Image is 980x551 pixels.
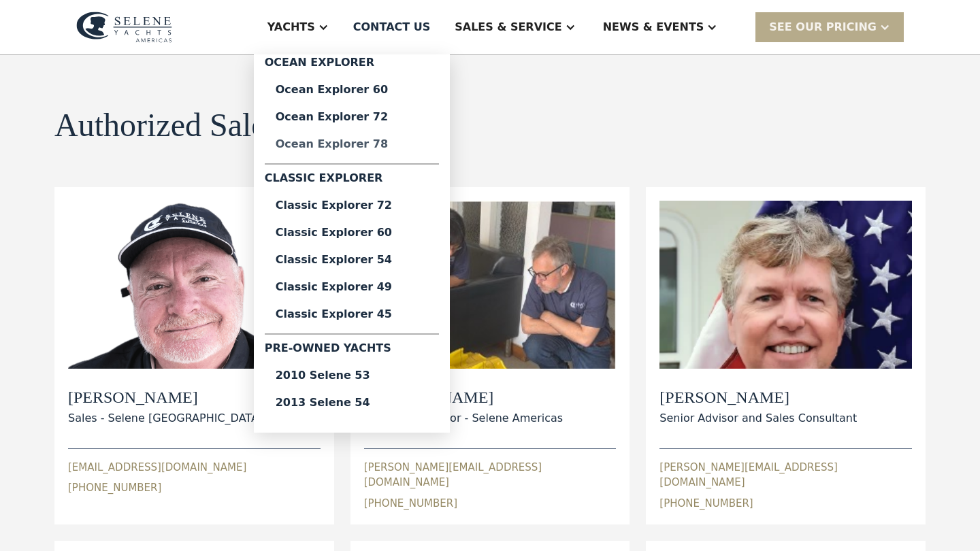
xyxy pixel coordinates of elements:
[265,76,439,103] a: Ocean Explorer 60
[659,388,857,407] h2: [PERSON_NAME]
[276,282,428,293] div: Classic Explorer 49
[659,410,857,427] div: Senior Advisor and Sales Consultant
[364,388,563,407] h2: [PERSON_NAME]
[603,19,704,35] div: News & EVENTS
[276,200,428,211] div: Classic Explorer 72
[364,460,617,490] div: [PERSON_NAME][EMAIL_ADDRESS][DOMAIN_NAME]
[76,12,172,43] img: logo
[54,107,278,144] h1: Authorized Sales
[276,254,428,265] div: Classic Explorer 54
[254,54,450,433] nav: Yachts
[276,84,428,95] div: Ocean Explorer 60
[265,246,439,273] a: Classic Explorer 54
[276,112,428,122] div: Ocean Explorer 72
[265,340,439,362] div: Pre-Owned Yachts
[276,139,428,150] div: Ocean Explorer 78
[265,131,439,158] a: Ocean Explorer 78
[68,410,263,427] div: Sales - Selene [GEOGRAPHIC_DATA]
[276,397,428,408] div: 2013 Selene 54
[68,480,161,496] div: [PHONE_NUMBER]
[364,496,457,512] div: [PHONE_NUMBER]
[659,496,753,512] div: [PHONE_NUMBER]
[68,388,263,407] h2: [PERSON_NAME]
[364,201,617,511] div: [PERSON_NAME]Technical Director - Selene Americas[PERSON_NAME][EMAIL_ADDRESS][DOMAIN_NAME][PHONE_...
[276,309,428,320] div: Classic Explorer 45
[659,201,912,511] div: [PERSON_NAME]Senior Advisor and Sales Consultant[PERSON_NAME][EMAIL_ADDRESS][DOMAIN_NAME][PHONE_N...
[265,103,439,131] a: Ocean Explorer 72
[364,410,563,427] div: Technical Director - Selene Americas
[265,219,439,246] a: Classic Explorer 60
[755,12,904,41] div: SEE Our Pricing
[265,362,439,389] a: 2010 Selene 53
[265,54,439,76] div: Ocean Explorer
[267,19,315,35] div: Yachts
[769,19,877,35] div: SEE Our Pricing
[265,389,439,416] a: 2013 Selene 54
[265,170,439,192] div: Classic Explorer
[265,192,439,219] a: Classic Explorer 72
[276,370,428,381] div: 2010 Selene 53
[68,201,321,496] div: [PERSON_NAME]Sales - Selene [GEOGRAPHIC_DATA][EMAIL_ADDRESS][DOMAIN_NAME][PHONE_NUMBER]
[265,301,439,328] a: Classic Explorer 45
[276,227,428,238] div: Classic Explorer 60
[68,460,246,475] div: [EMAIL_ADDRESS][DOMAIN_NAME]
[455,19,561,35] div: Sales & Service
[353,19,431,35] div: Contact US
[659,460,912,490] div: [PERSON_NAME][EMAIL_ADDRESS][DOMAIN_NAME]
[265,273,439,301] a: Classic Explorer 49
